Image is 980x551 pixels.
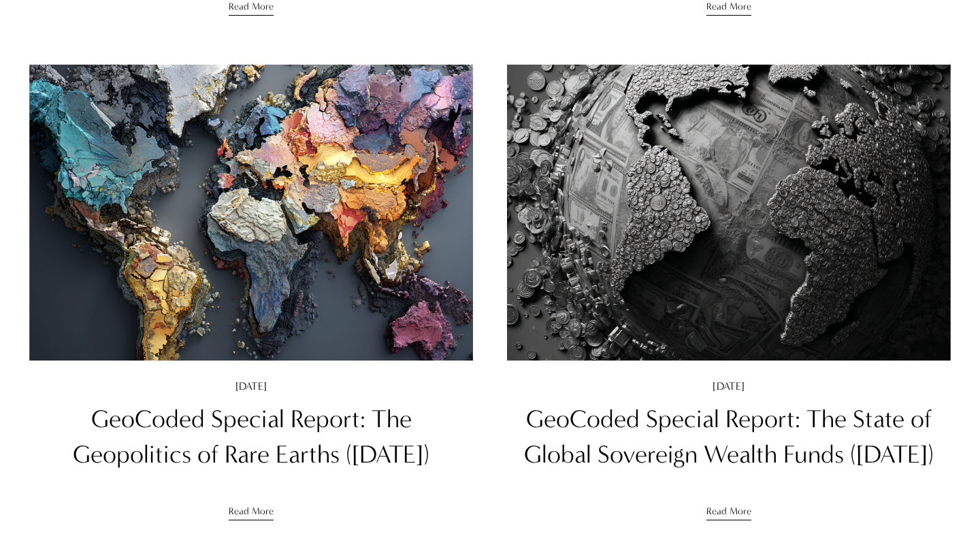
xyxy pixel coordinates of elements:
time: [DATE] [713,381,745,392]
a: GeoCoded Special Report: The Geopolitics of Rare Earths ([DATE]) [73,405,429,469]
a: Read More [706,492,751,520]
time: [DATE] [235,381,267,392]
a: GeoCoded Special Report: The State of Global Sovereign Wealth Funds ([DATE]) [524,405,934,469]
a: Read More [229,492,274,520]
img: GeoCoded Special Report: The Geopolitics of Rare Earths (August 2025) [27,63,475,363]
img: GeoCoded Special Report: The State of Global Sovereign Wealth Funds (August 2025) [505,63,953,363]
